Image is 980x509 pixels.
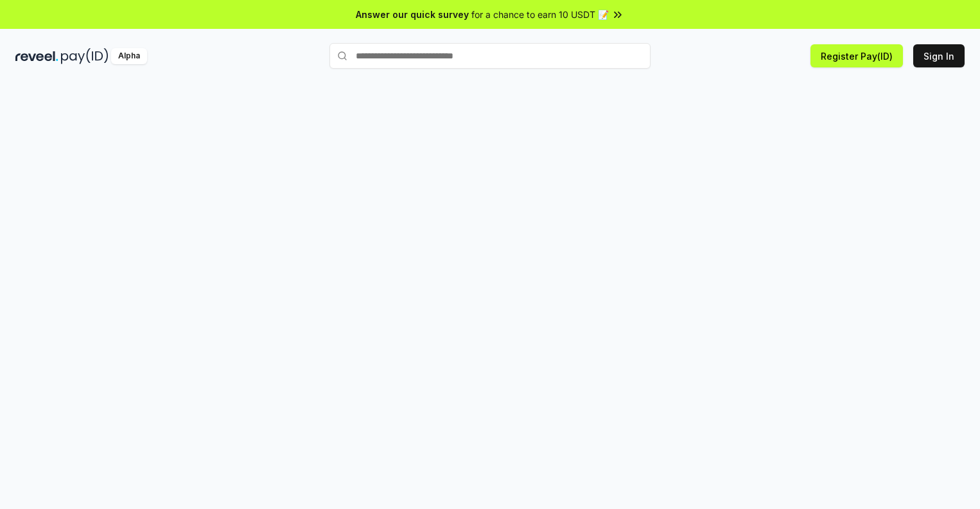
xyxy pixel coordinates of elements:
[471,8,609,21] span: for a chance to earn 10 USDT 📝
[356,8,469,21] span: Answer our quick survey
[61,48,109,64] img: pay_id
[15,48,58,64] img: reveel_dark
[111,48,147,64] div: Alpha
[810,44,903,67] button: Register Pay(ID)
[913,44,965,67] button: Sign In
